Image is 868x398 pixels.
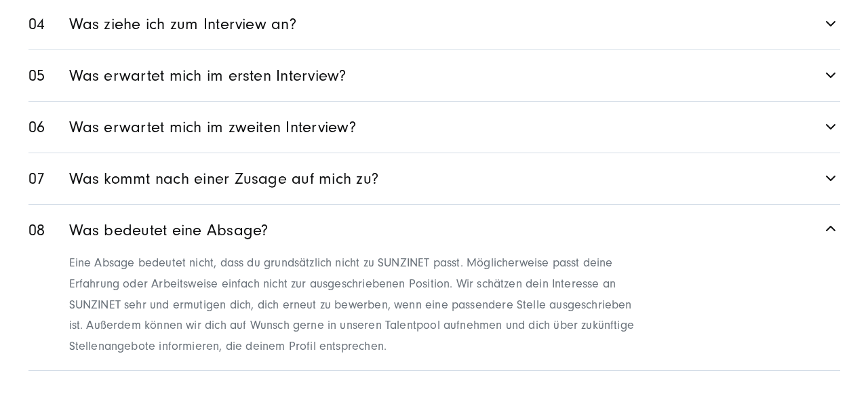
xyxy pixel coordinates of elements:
a: Was erwartet mich im ersten Interview? [28,50,840,101]
a: Was kommt nach einer Zusage auf mich zu? [28,153,840,204]
a: Was bedeutet eine Absage? [28,205,840,251]
a: Was erwartet mich im zweiten Interview? [28,102,840,153]
p: Eine Absage bedeutet nicht, dass du grundsätzlich nicht zu SUNZINET passt. Möglicherweise passt d... [69,253,644,357]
